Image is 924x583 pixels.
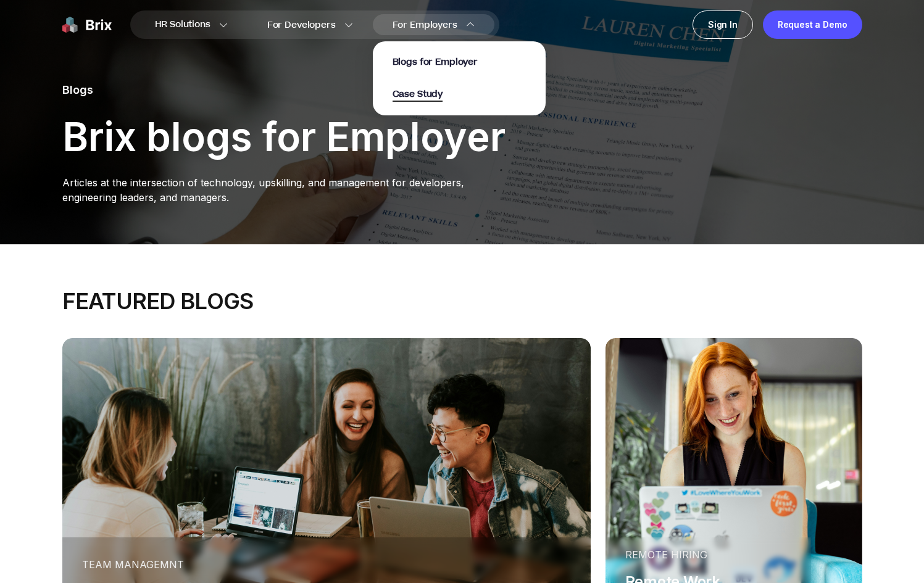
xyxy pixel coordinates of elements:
[393,19,457,31] span: For Employers
[693,10,753,39] a: Sign In
[393,56,478,68] span: Blogs for Employer
[267,19,336,31] span: For Developers
[62,81,506,99] p: Blogs
[393,55,478,68] a: Blogs for Employer
[62,118,506,155] p: Brix blogs for Employer
[62,175,506,205] p: Articles at the intersection of technology, upskilling, and management for developers, engineerin...
[393,87,443,101] a: Case Study
[82,557,571,572] div: Team Managemnt
[155,15,210,35] span: HR Solutions
[625,547,791,562] div: Remote Hiring
[393,88,443,102] span: Case Study
[62,289,862,313] div: FEATURED BLOGS
[763,10,862,39] a: Request a Demo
